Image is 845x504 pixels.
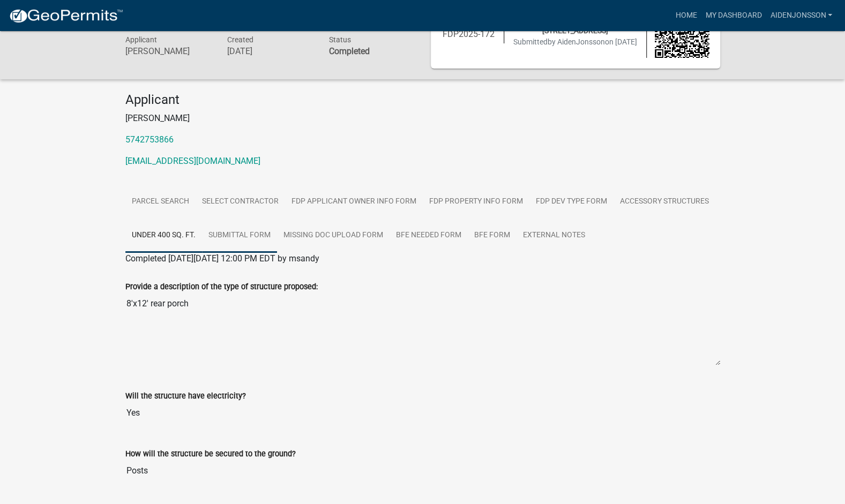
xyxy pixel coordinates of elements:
[277,219,390,253] a: Missing Doc Upload Form
[285,185,423,219] a: FDP Applicant Owner Info Form
[542,15,608,35] span: [PHONE_NUMBER], [STREET_ADDRESS]
[227,35,253,44] span: Created
[513,37,637,46] span: Submitted on [DATE]
[125,450,296,458] label: How will the structure be secured to the ground?
[328,46,369,56] strong: Completed
[671,5,701,26] a: Home
[125,35,157,44] span: Applicant
[227,46,312,56] h6: [DATE]
[442,29,496,39] h6: FDP2025-172
[125,283,318,291] label: Provide a description of the type of structure proposed:
[196,185,285,219] a: Select contractor
[529,185,614,219] a: FDP Dev Type Form
[125,156,260,166] a: [EMAIL_ADDRESS][DOMAIN_NAME]
[517,219,592,253] a: External Notes
[390,219,468,253] a: BFE Needed Form
[701,5,766,26] a: My Dashboard
[202,219,277,253] a: Submittal Form
[125,46,211,56] h6: [PERSON_NAME]
[423,185,529,219] a: FDP Property Info Form
[328,35,350,44] span: Status
[548,37,605,46] span: by AidenJonsson
[125,134,174,145] a: 5742753866
[125,185,196,219] a: Parcel search
[125,293,720,366] textarea: 8'x12' rear porch
[766,5,836,26] a: AidenJonsson
[468,219,517,253] a: BFE Form
[125,92,720,108] h4: Applicant
[125,253,319,264] span: Completed [DATE][DATE] 12:00 PM EDT by msandy
[125,112,720,125] p: [PERSON_NAME]
[125,393,246,400] label: Will the structure have electricity?
[614,185,715,219] a: Accessory Structures
[125,219,202,253] a: Under 400 Sq. Ft.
